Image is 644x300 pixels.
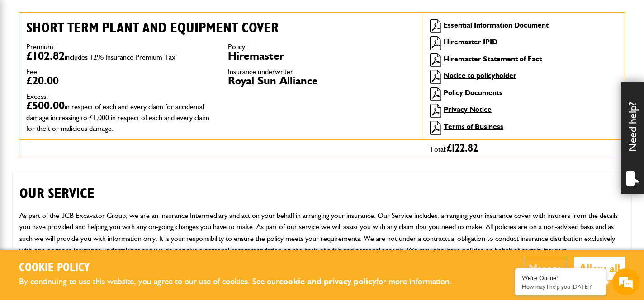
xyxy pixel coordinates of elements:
[26,75,214,86] dd: £20.00
[524,257,567,280] button: Manage
[574,257,625,280] button: Allow all
[423,140,625,157] div: Total:
[447,143,478,154] span: £
[522,274,599,282] div: We're Online!
[12,137,165,157] input: Enter your phone number
[19,210,625,256] p: As part of the JCB Excavator Group, we are an Insurance Intermediary and act on your behalf in ar...
[47,51,152,62] div: Chat with us now
[444,37,497,46] a: Hiremaster IPID
[19,171,625,202] h2: OUR SERVICE
[12,110,165,130] input: Enter your email address
[15,50,38,63] img: d_20077148190_company_1631870298795_20077148190
[26,43,214,51] dt: Premium:
[228,68,416,75] dt: Insurance underwriter:
[452,143,478,154] span: 122.82
[228,43,416,51] dt: Policy:
[26,19,416,37] h2: Short term plant and equipment cover
[228,51,416,61] dd: Hiremaster
[444,71,516,80] a: Notice to policyholder
[26,100,214,133] dd: £500.00
[522,283,599,290] p: How may I help you today?
[26,51,214,61] dd: £102.82
[12,163,165,226] textarea: Type your message and hit 'Enter'
[444,105,492,114] a: Privacy Notice
[279,276,376,286] a: cookie and privacy policy
[444,122,503,131] a: Terms of Business
[123,234,164,246] em: Start Chat
[228,75,416,86] dd: Royal Sun Alliance
[621,82,644,194] div: Need help?
[444,21,549,29] a: Essential Information Document
[19,275,467,289] p: By continuing to use this website, you agree to our use of cookies. See our for more information.
[19,261,467,275] h2: Cookie Policy
[26,93,214,100] dt: Excess:
[12,83,165,103] input: Enter your last name
[148,5,170,26] div: Minimize live chat window
[444,88,502,97] a: Policy Documents
[65,53,175,61] span: includes 12% Insurance Premium Tax
[26,102,209,133] span: in respect of each and every claim for accidental damage increasing to £1,000 in respect of each ...
[444,55,542,63] a: Hiremaster Statement of Fact
[26,68,214,75] dt: Fee:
